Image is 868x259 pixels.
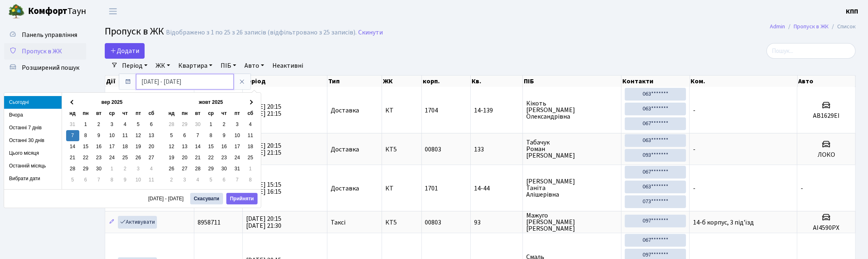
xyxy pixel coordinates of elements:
th: вт [191,108,205,119]
td: 26 [132,152,145,163]
a: Авто [241,59,267,73]
td: 8 [106,174,119,186]
th: пн [178,108,191,119]
span: 1704 [425,106,438,115]
th: Тип [327,76,382,87]
td: 6 [145,119,158,130]
td: 3 [132,163,145,174]
span: Доставка [331,146,359,153]
th: ПІБ [523,76,622,87]
span: Таксі [331,219,345,226]
span: Таун [28,5,86,18]
td: 16 [92,141,106,152]
td: 5 [165,130,178,141]
td: 30 [92,163,106,174]
td: 16 [218,141,231,152]
th: чт [119,108,132,119]
th: пт [132,108,145,119]
td: 17 [106,141,119,152]
th: Період [243,76,328,87]
a: КПП [846,7,858,16]
span: Доставка [331,107,359,114]
td: 13 [145,130,158,141]
li: Останній місяць [4,160,62,172]
td: 6 [218,174,231,186]
div: Відображено з 1 по 25 з 26 записів (відфільтровано з 25 записів). [166,29,357,37]
td: 22 [205,152,218,163]
li: Цього місяця [4,147,62,160]
td: 4 [145,163,158,174]
span: КТ [385,185,418,192]
span: [DATE] 20:15 [DATE] 21:30 [246,214,281,230]
td: 1 [79,119,92,130]
th: ЖК [382,76,421,87]
td: 24 [231,152,244,163]
h5: AI4590РХ [801,224,852,232]
th: нд [165,108,178,119]
span: [DATE] 20:15 [DATE] 21:15 [246,102,281,118]
li: Останні 7 днів [4,121,62,134]
span: Панель управління [22,30,77,39]
li: Вчора [4,109,62,121]
th: вер 2025 [79,97,145,108]
td: 9 [218,130,231,141]
span: - [693,106,695,115]
span: Доставка [331,185,359,192]
td: 29 [178,119,191,130]
h5: ЛОКО [801,151,852,159]
td: 7 [66,130,79,141]
span: Табачук Роман [PERSON_NAME] [526,139,618,159]
td: 8 [79,130,92,141]
nav: breadcrumb [757,18,868,35]
td: 17 [231,141,244,152]
td: 2 [165,174,178,186]
td: 10 [231,130,244,141]
td: 9 [92,130,106,141]
a: ПІБ [217,59,239,73]
td: 9 [119,174,132,186]
td: 24 [106,152,119,163]
td: 3 [106,119,119,130]
a: Активувати [118,216,157,229]
span: 8958711 [198,218,221,227]
td: 28 [191,163,205,174]
th: Ком. [690,76,798,87]
span: КТ5 [385,219,418,226]
td: 3 [231,119,244,130]
td: 30 [191,119,205,130]
th: нд [66,108,79,119]
th: ср [106,108,119,119]
td: 20 [145,141,158,152]
td: 27 [145,152,158,163]
a: ЖК [152,59,173,73]
th: сб [244,108,257,119]
td: 10 [132,174,145,186]
span: Мажуго [PERSON_NAME] [PERSON_NAME] [526,212,618,232]
b: КПП [846,7,858,16]
a: Період [119,59,151,73]
td: 28 [66,163,79,174]
button: Скасувати [190,193,223,204]
td: 4 [191,174,205,186]
th: Контакти [622,76,690,87]
td: 14 [66,141,79,152]
span: [DATE] 20:15 [DATE] 21:15 [246,141,281,157]
button: Переключити навігацію [103,5,123,18]
td: 26 [165,163,178,174]
td: 29 [79,163,92,174]
button: Прийняти [226,193,258,204]
input: Пошук... [767,43,856,59]
td: 23 [218,152,231,163]
td: 5 [132,119,145,130]
th: чт [218,108,231,119]
span: Додати [110,46,139,55]
li: Вибрати дати [4,172,62,185]
td: 25 [119,152,132,163]
td: 6 [79,174,92,186]
td: 10 [106,130,119,141]
td: 27 [178,163,191,174]
td: 30 [218,163,231,174]
td: 7 [231,174,244,186]
th: пт [231,108,244,119]
span: - [801,184,803,193]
